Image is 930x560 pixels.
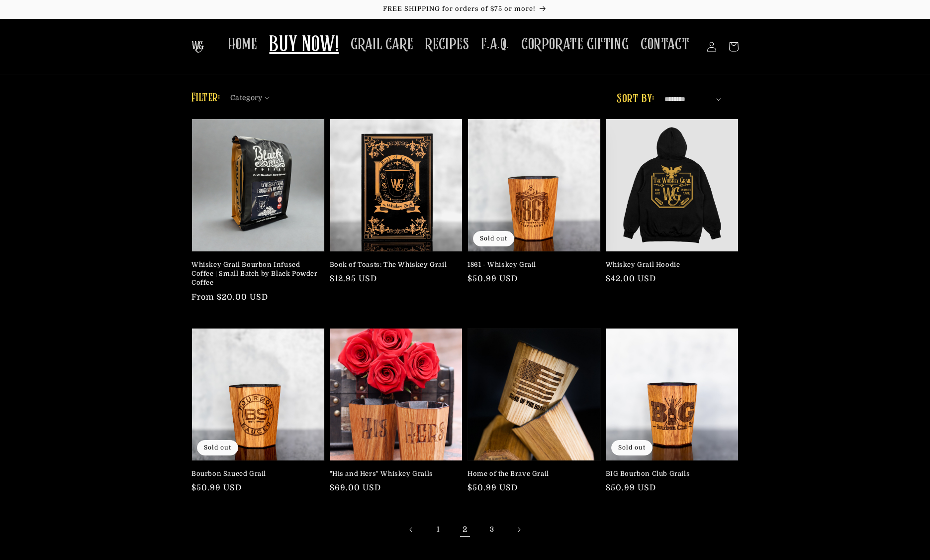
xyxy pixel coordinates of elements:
[230,93,262,103] span: Category
[263,26,345,65] a: BUY NOW!
[475,29,515,60] a: F.A.Q.
[230,90,276,101] summary: Category
[228,35,257,54] span: HOME
[617,93,654,105] label: Sort by:
[606,260,733,269] a: Whiskey Grail Hoodie
[222,29,263,60] a: HOME
[521,35,629,54] span: CORPORATE GIFTING
[191,89,220,107] h2: Filter:
[641,35,689,54] span: CONTACT
[10,5,920,13] p: FREE SHIPPING for orders of $75 or more!
[508,519,530,541] a: Next page
[400,519,422,541] a: Previous page
[330,260,457,269] a: Book of Toasts: The Whiskey Grail
[419,29,475,60] a: RECIPES
[467,260,595,269] a: 1861 - Whiskey Grail
[467,469,595,478] a: Home of the Brave Grail
[515,29,635,60] a: CORPORATE GIFTING
[191,469,319,478] a: Bourbon Sauced Grail
[454,519,476,541] span: Page 2
[481,35,509,54] span: F.A.Q.
[345,29,419,60] a: GRAIL CARE
[427,519,449,541] a: Page 1
[191,519,739,541] nav: Pagination
[606,469,733,478] a: BIG Bourbon Club Grails
[481,519,503,541] a: Page 3
[351,35,413,54] span: GRAIL CARE
[269,32,339,59] span: BUY NOW!
[425,35,469,54] span: RECIPES
[191,41,204,53] img: The Whiskey Grail
[330,469,457,478] a: "His and Hers" Whiskey Grails
[635,29,695,60] a: CONTACT
[191,260,319,288] a: Whiskey Grail Bourbon Infused Coffee | Small Batch by Black Powder Coffee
